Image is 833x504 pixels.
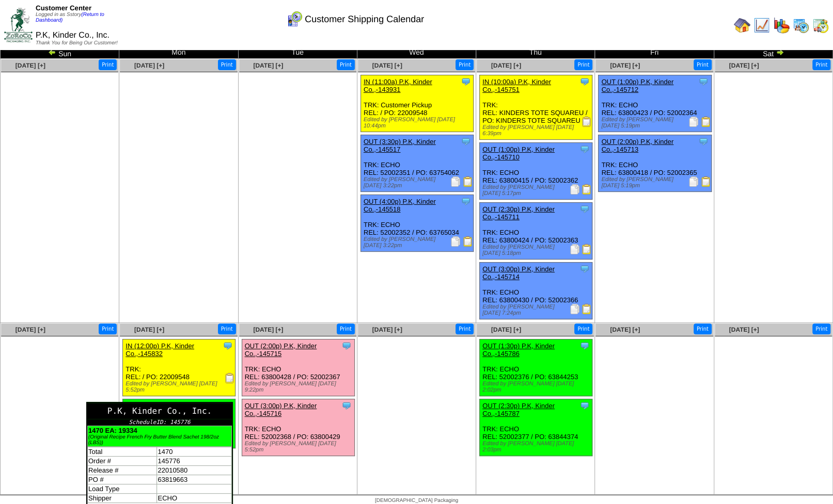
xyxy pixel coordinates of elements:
[579,264,590,274] img: Tooltip
[688,117,699,127] img: Packing Slip
[480,263,592,319] div: TRK: ECHO REL: 63800430 / PO: 52002366
[88,427,137,434] b: 1470 EA: 19334
[480,399,592,456] div: TRK: ECHO REL: 52002377 / PO: 63844374
[364,138,436,153] a: OUT (3:30p) P.K, Kinder Co.,-145517
[482,184,592,197] div: Edited by [PERSON_NAME] [DATE] 5:17pm
[734,17,750,34] img: home.gif
[242,339,354,396] div: TRK: ECHO REL: 63800428 / PO: 52002367
[87,475,156,484] td: PO #
[812,17,829,34] img: calendarinout.gif
[773,17,790,34] img: graph.gif
[15,326,45,333] a: [DATE] [+]
[157,475,232,484] td: 63819663
[610,326,640,333] a: [DATE] [+]
[253,326,283,333] a: [DATE] [+]
[812,323,830,334] button: Print
[87,484,156,493] td: Load Type
[482,381,592,393] div: Edited by [PERSON_NAME] [DATE] 2:02pm
[36,4,91,12] span: Customer Center
[579,144,590,154] img: Tooltip
[223,404,233,412] a: P.K, Kinder Co., Inc. ScheduleID: 145776 1470 EA: 19334 (Original Recipe French Fry Butter Blend ...
[570,184,580,194] img: Packing Slip
[99,59,117,70] button: Print
[134,62,164,69] a: [DATE] [+]
[87,465,156,475] td: Release #
[450,236,461,247] img: Packing Slip
[123,399,235,448] div: TRK: ECHO REL: 22010580 / PO: 63819663
[729,62,759,69] span: [DATE] [+]
[36,12,104,23] a: (Return to Dashboard)
[729,326,759,333] a: [DATE] [+]
[574,59,592,70] button: Print
[364,198,436,213] a: OUT (4:00p) P.K, Kinder Co.,-145518
[491,326,521,333] a: [DATE] [+]
[599,75,711,132] div: TRK: ECHO REL: 63800423 / PO: 52002364
[36,12,104,23] span: Logged in as Sstory
[157,493,232,502] td: ECHO
[694,323,712,334] button: Print
[364,236,473,249] div: Edited by [PERSON_NAME] [DATE] 3:22pm
[701,117,711,127] img: Bill of Lading
[218,59,236,70] button: Print
[698,136,709,147] img: Tooltip
[698,76,709,87] img: Tooltip
[372,326,402,333] a: [DATE] [+]
[341,340,352,351] img: Tooltip
[341,400,352,411] img: Tooltip
[123,339,235,396] div: TRK: REL: / PO: 22009548
[753,17,770,34] img: line_graph.gif
[463,176,473,187] img: Bill of Lading
[601,78,673,93] a: OUT (1:00p) P.K, Kinder Co.,-145712
[461,196,471,206] img: Tooltip
[372,62,402,69] a: [DATE] [+]
[491,62,521,69] a: [DATE] [+]
[581,244,592,254] img: Bill of Lading
[245,402,317,417] a: OUT (3:00p) P.K, Kinder Co.,-145716
[793,17,809,34] img: calendarprod.gif
[4,8,33,42] img: ZoRoCo_Logo(Green%26Foil)%20jpg.webp
[579,76,590,87] img: Tooltip
[579,400,590,411] img: Tooltip
[36,31,109,40] span: P.K, Kinder Co., Inc.
[482,124,592,137] div: Edited by [PERSON_NAME] [DATE] 6:39pm
[482,244,592,256] div: Edited by [PERSON_NAME] [DATE] 5:18pm
[223,400,233,411] img: Tooltip
[253,62,283,69] a: [DATE] [+]
[482,402,555,417] a: OUT (2:30p) P.K, Kinder Co.,-145787
[601,176,711,189] div: Edited by [PERSON_NAME] [DATE] 5:19pm
[601,138,673,153] a: OUT (2:00p) P.K, Kinder Co.,-145713
[581,184,592,194] img: Bill of Lading
[482,342,555,357] a: OUT (1:30p) P.K, Kinder Co.,-145786
[482,78,551,93] a: IN (10:00a) P.K, Kinder Co.,-145751
[218,323,236,334] button: Print
[360,195,473,252] div: TRK: ECHO REL: 52002352 / PO: 63765034
[157,447,232,456] td: 1470
[157,456,232,465] td: 145776
[337,59,355,70] button: Print
[286,11,303,27] img: calendarcustomer.gif
[694,59,712,70] button: Print
[581,304,592,314] img: Bill of Lading
[574,323,592,334] button: Print
[337,323,355,334] button: Print
[360,75,473,132] div: TRK: Customer Pickup REL: / PO: 22009548
[15,62,45,69] a: [DATE] [+]
[134,326,164,333] a: [DATE] [+]
[125,381,235,393] div: Edited by [PERSON_NAME] [DATE] 5:52pm
[812,59,830,70] button: Print
[245,381,354,393] div: Edited by [PERSON_NAME] [DATE] 9:22pm
[482,145,555,161] a: OUT (1:00p) P.K, Kinder Co.,-145710
[364,176,473,189] div: Edited by [PERSON_NAME] [DATE] 3:22pm
[88,434,231,446] div: (Original Recipe French Fry Butter Blend Sachet 198/2oz (LBS))
[570,304,580,314] img: Packing Slip
[480,339,592,396] div: TRK: ECHO REL: 52002376 / PO: 63844253
[223,340,233,351] img: Tooltip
